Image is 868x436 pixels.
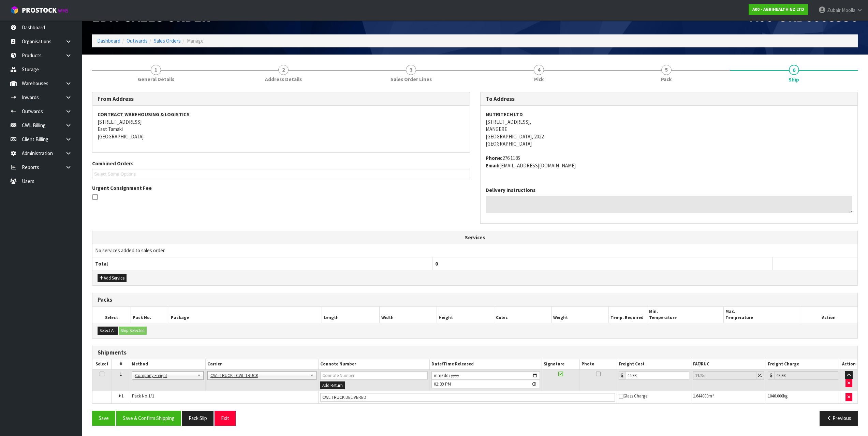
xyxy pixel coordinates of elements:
input: Freight Charge [774,371,838,380]
button: Save [92,411,115,425]
th: Signature [542,359,579,369]
th: Photo [579,359,617,369]
th: Cubic [494,307,551,323]
span: 1 [121,393,123,399]
th: Action [840,359,857,369]
address: [STREET_ADDRESS], MANGERE [GEOGRAPHIC_DATA], 2022 [GEOGRAPHIC_DATA] [486,111,853,147]
th: Method [130,359,205,369]
th: Width [379,307,437,323]
h3: From Address [98,96,465,102]
span: Pack [661,76,672,83]
th: Services [92,231,857,244]
strong: NUTRITECH LTD [486,111,523,118]
span: 0 [435,260,438,267]
span: Moolla [842,7,855,13]
td: Pack No. [130,391,318,404]
th: Connote Number [318,359,430,369]
th: Max. Temperature [723,307,800,323]
span: 1.644000 [693,393,708,399]
a: Outwards [127,37,148,44]
h3: Shipments [98,349,852,356]
th: Pack No. [131,307,169,323]
strong: CONTRACT WAREHOUSING & LOGISTICS [98,111,190,118]
th: Weight [551,307,609,323]
button: Select All [98,327,118,335]
span: 3 [406,65,416,75]
td: m [691,391,766,404]
address: 276 1185 [EMAIL_ADDRESS][DOMAIN_NAME] [486,154,853,169]
input: Freight Adjustment [693,371,756,380]
span: 1 [120,371,122,377]
strong: email [486,162,499,169]
span: Manage [187,37,204,44]
th: # [112,359,130,369]
a: A00 - AGRIHEALTH NZ LTD [749,4,808,15]
span: Zubair [827,7,841,13]
h3: Packs [98,297,852,303]
th: Carrier [206,359,319,369]
button: Add Return [320,381,345,390]
span: Sales Order Lines [391,76,432,83]
td: No services added to sales order. [92,244,857,257]
span: Glass Charge [619,393,647,399]
span: 1046.000 [768,393,783,399]
address: [STREET_ADDRESS] East Tamaki [GEOGRAPHIC_DATA] [98,111,465,140]
th: Temp. Required [609,307,647,323]
th: Select [92,307,131,323]
button: Ship Selected [119,327,147,335]
span: Ship [92,87,858,431]
th: Height [437,307,494,323]
span: Address Details [265,76,302,83]
label: Delivery Instructions [486,186,535,194]
th: Date/Time Released [430,359,542,369]
strong: phone [486,155,502,161]
th: Min. Temperature [647,307,723,323]
span: 2 [278,65,289,75]
span: ProStock [22,6,57,15]
button: Exit [215,411,236,425]
span: CWL TRUCK - CWL TRUCK [210,372,307,380]
span: 4 [534,65,544,75]
th: Select [92,359,112,369]
span: 6 [789,65,799,75]
th: Package [169,307,322,323]
label: Urgent Consignment Fee [92,184,152,192]
span: 1/1 [148,393,154,399]
span: Pick [534,76,544,83]
td: kg [766,391,840,404]
th: FAF/RUC [691,359,766,369]
input: Connote Number [320,371,428,380]
input: Connote Number [320,393,615,402]
th: Freight Charge [766,359,840,369]
a: Dashboard [97,37,120,44]
span: 1 [151,65,161,75]
label: Combined Orders [92,160,133,167]
th: Freight Cost [617,359,691,369]
th: Total [92,257,432,270]
input: Freight Cost [625,371,689,380]
a: Sales Orders [154,37,181,44]
sup: 3 [712,393,714,397]
span: 5 [661,65,672,75]
button: Add Service [98,274,127,282]
button: Previous [820,411,858,425]
h3: To Address [486,96,853,102]
th: Action [800,307,857,323]
span: Ship [789,76,799,83]
span: General Details [138,76,174,83]
button: Pack Slip [182,411,214,425]
span: Company Freight [135,372,194,380]
strong: A00 - AGRIHEALTH NZ LTD [752,6,804,12]
button: Save & Confirm Shipping [116,411,181,425]
th: Length [322,307,379,323]
img: cube-alt.png [10,6,19,14]
small: WMS [58,7,69,14]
